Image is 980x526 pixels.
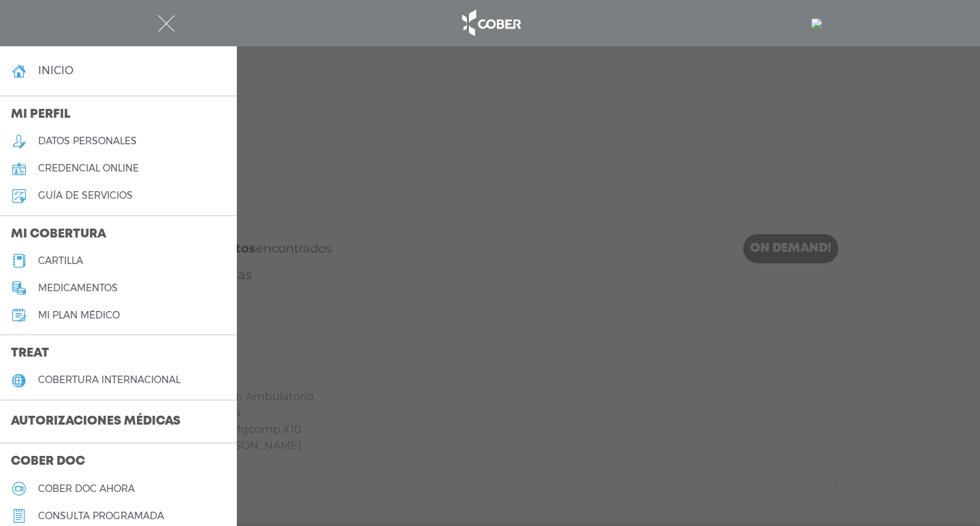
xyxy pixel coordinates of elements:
img: 32 [811,18,822,29]
h5: Mi plan médico [38,310,120,321]
h5: cobertura internacional [38,374,180,386]
h5: medicamentos [38,282,118,294]
img: logo_cober_home-white.png [455,7,526,39]
h5: cartilla [38,255,83,267]
h5: guía de servicios [38,190,133,201]
h5: credencial online [38,163,139,174]
img: Cober_menu-close-white.svg [158,15,175,32]
h5: datos personales [38,135,137,147]
h4: inicio [38,64,73,77]
h5: consulta programada [38,510,164,522]
h5: Cober doc ahora [38,483,135,495]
